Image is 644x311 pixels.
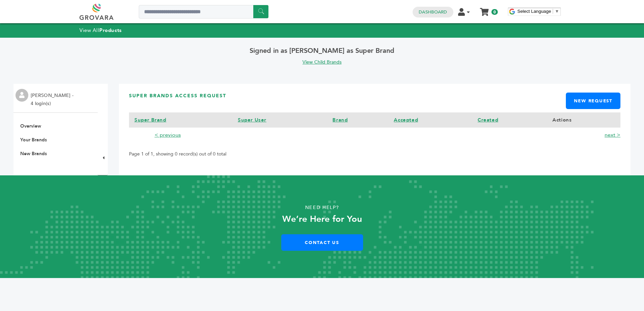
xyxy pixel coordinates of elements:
[478,116,498,123] a: Created
[517,9,551,14] span: Select Language
[250,46,394,55] span: Signed in as [PERSON_NAME] as Super Brand
[20,150,47,157] a: New Brands
[99,27,122,34] strong: Products
[129,93,226,109] h3: Super Brands Access Request
[281,234,363,251] a: Contact Us
[394,116,418,123] a: Accepted
[605,131,620,139] a: next >
[491,9,498,15] span: 0
[332,116,348,123] a: Brand
[20,137,47,143] a: Your Brands
[566,93,620,109] a: New Request
[481,6,488,13] a: My Cart
[139,5,268,19] input: Search a product or brand...
[548,113,620,127] th: Actions
[129,150,620,158] p: Page 1 of 1, showing 0 record(s) out of 0 total
[302,59,342,65] a: View Child Brands
[79,27,122,34] a: View AllProducts
[134,116,166,123] a: Super Brand
[31,92,75,108] li: [PERSON_NAME] - 4 login(s)
[553,9,553,14] span: ​
[282,213,362,225] strong: We’re Here for You
[517,9,559,14] a: Select Language​
[32,203,612,213] p: Need Help?
[15,89,28,102] img: profile.png
[238,116,266,123] a: Super User
[20,123,41,129] a: Overview
[555,9,559,14] span: ▼
[419,9,447,15] a: Dashboard
[155,131,181,139] a: < previous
